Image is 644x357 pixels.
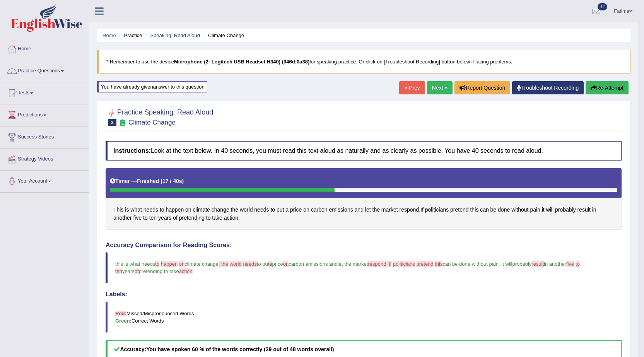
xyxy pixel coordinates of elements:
span: on [179,261,184,267]
span: in another [544,261,566,267]
span: let the market [338,261,368,267]
a: Strategy Videos [0,149,89,168]
h5: Timer — [110,178,184,184]
span: Click to see word definition [113,214,132,222]
b: Instructions: [113,147,151,154]
b: Red: [115,311,126,316]
span: respond. if [368,261,391,267]
span: it will [501,261,512,267]
a: Home [102,32,116,38]
span: Click to see word definition [470,206,478,214]
span: pretending to take [139,268,179,274]
span: of [135,268,139,274]
span: Click to see word definition [125,206,129,214]
small: Climate Change [128,119,176,126]
li: Practice [117,32,142,39]
div: You have already given answer to this question [97,81,207,92]
h4: Accuracy Comparison for Reading Scores: [106,242,622,249]
a: Speaking: Read Aloud [150,32,200,38]
span: Click to see word definition [530,206,540,214]
span: this is what needs [115,261,155,267]
h2: Practice Speaking: Read Aloud [106,107,213,126]
a: Predictions [0,104,89,124]
span: Click to see word definition [133,214,142,222]
div: : . , . [106,168,622,230]
a: Tests [0,82,89,102]
span: Click to see word definition [311,206,328,214]
span: Click to see word definition [592,206,596,214]
span: Click to see word definition [546,206,553,214]
span: Click to see word definition [329,206,353,214]
span: needs [243,261,256,267]
span: Click to see word definition [381,206,398,214]
b: Microphone (2- Logitech USB Headset H340) (046d:0a38) [174,59,309,65]
span: Click to see word definition [277,206,284,214]
a: Home [0,38,89,58]
a: Practice Questions [0,60,89,80]
span: Click to see word definition [193,206,210,214]
b: Finished [137,178,159,184]
a: Success Stories [0,126,89,146]
span: Click to see word definition [555,206,576,214]
span: Click to see word definition [303,206,309,214]
span: result [531,261,544,267]
span: Click to see word definition [179,214,205,222]
span: to put [257,261,270,267]
blockquote: * Remember to use the device for speaking practice. Or click on [Troubleshoot Recording] button b... [97,50,630,73]
span: Click to see word definition [498,206,510,214]
span: Click to see word definition [143,206,158,214]
span: Click to see word definition [231,206,238,214]
span: to [155,261,159,267]
h4: Labels: [106,291,622,298]
a: Troubleshoot Recording [512,81,584,94]
span: Click to see word definition [212,206,229,214]
a: Next » [427,81,453,94]
span: Click to see word definition [542,206,545,214]
span: Click to see word definition [113,206,123,214]
span: carbon emissions and [289,261,337,267]
span: , [499,261,500,267]
button: Report Question [454,81,510,94]
span: Click to see word definition [240,206,253,214]
b: ) [182,178,184,184]
span: Click to see word definition [372,206,380,214]
small: Exam occurring question [118,119,126,126]
span: Click to see word definition [212,214,222,222]
span: Click to see word definition [355,206,364,214]
span: Click to see word definition [400,206,419,214]
span: Click to see word definition [365,206,371,214]
span: politicians [393,261,415,267]
span: Click to see word definition [158,214,171,222]
span: 3 [108,119,116,126]
span: Click to see word definition [490,206,497,214]
b: You have spoken 60 % of the words correctly (29 out of 48 words overall) [146,346,334,352]
span: Click to see word definition [425,206,449,214]
span: Click to see word definition [130,206,142,214]
span: 12 [598,3,607,10]
span: Click to see word definition [173,214,178,222]
span: : the [219,261,228,267]
span: Click to see word definition [185,206,191,214]
a: « Prev [399,81,425,94]
span: Click to see word definition [206,214,211,222]
b: Green: [115,318,132,324]
a: Your Account [0,171,89,190]
span: price [272,261,283,267]
span: Click to see word definition [254,206,269,214]
span: pretend [417,261,434,267]
span: a [269,261,272,267]
span: world [230,261,242,267]
span: Click to see word definition [577,206,591,214]
span: can be done without pain [442,261,499,267]
span: Click to see word definition [143,214,148,222]
span: Click to see word definition [270,206,275,214]
span: Click to see word definition [420,206,424,214]
span: years [122,268,135,274]
li: Climate Change [202,32,244,39]
span: Click to see word definition [166,206,184,214]
span: ten [115,268,122,274]
span: action [179,268,193,274]
span: Click to see word definition [511,206,528,214]
span: Click to see word definition [480,206,489,214]
b: ( [161,178,162,184]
